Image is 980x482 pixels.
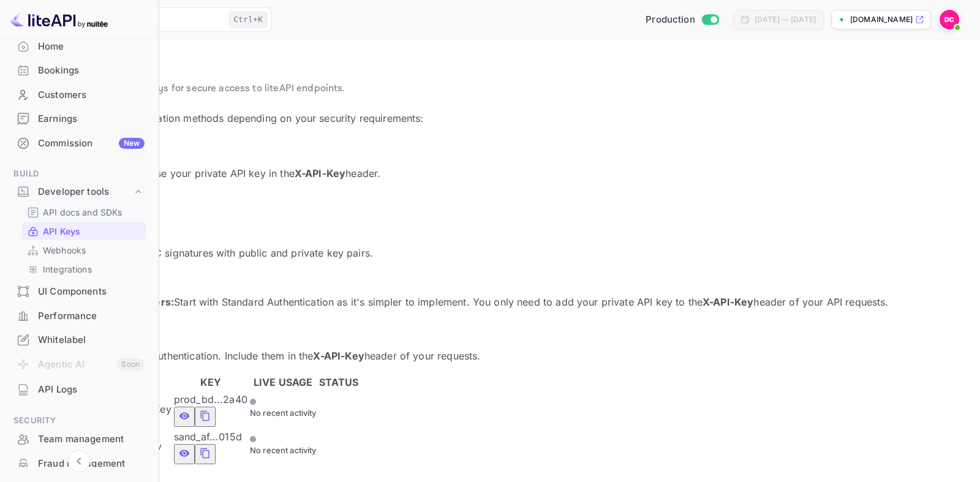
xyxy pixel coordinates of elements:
[38,432,145,446] div: Team management
[318,374,360,390] th: STATUS
[43,225,80,238] p: API Keys
[15,220,965,230] h6: 🔒 Secure Authentication
[7,452,151,475] a: Fraud management
[38,40,145,54] div: Home
[940,10,959,29] img: Dale Castaldi
[15,246,965,260] p: Enhanced security using HMAC signatures with public and private key pairs.
[38,383,145,397] div: API Logs
[15,323,965,335] h5: Private API Keys
[7,132,151,154] a: CommissionNew
[27,263,141,276] a: Integrations
[174,431,242,443] span: sand_af...015d
[7,304,151,328] div: Performance
[313,350,364,362] strong: X-API-Key
[250,408,317,418] span: No recent activity
[22,260,146,278] div: Integrations
[15,55,965,79] p: API Keys
[15,166,965,181] p: Simple and straightforward. Use your private API key in the header.
[646,13,695,27] span: Production
[7,35,151,59] div: Home
[229,12,267,28] div: Ctrl+K
[7,132,151,156] div: CommissionNew
[15,348,965,363] p: Use these keys for Standard Authentication. Include them in the header of your requests.
[7,328,151,351] a: Whitelabel
[15,81,965,96] p: Create and manage your API keys for secure access to liteAPI endpoints.
[174,393,247,405] span: prod_bd...2a40
[38,457,145,471] div: Fraud management
[7,304,151,327] a: Performance
[119,138,145,149] div: New
[250,445,317,455] span: No recent activity
[38,64,145,78] div: Bookings
[7,59,151,81] a: Bookings
[295,167,345,179] strong: X-API-Key
[7,280,151,303] a: UI Components
[7,167,151,181] span: Build
[15,373,361,466] table: private api keys table
[15,141,965,151] h6: 📋 Standard Authentication
[249,374,317,390] th: LIVE USAGE
[7,181,151,203] div: Developer tools
[7,107,151,131] div: Earnings
[38,309,145,323] div: Performance
[7,427,151,450] a: Team management
[22,222,146,240] div: API Keys
[7,107,151,130] a: Earnings
[641,13,723,27] div: Switch to Sandbox mode
[15,295,965,309] p: 💡 Start with Standard Authentication as it's simpler to implement. You only need to add your priv...
[755,14,816,25] div: [DATE] — [DATE]
[43,263,92,276] p: Integrations
[38,137,145,151] div: Commission
[703,296,753,308] strong: X-API-Key
[850,14,913,25] p: [DOMAIN_NAME]
[7,414,151,427] span: Security
[43,244,86,257] p: Webhooks
[27,225,141,238] a: API Keys
[38,285,145,299] div: UI Components
[7,280,151,304] div: UI Components
[43,206,123,219] p: API docs and SDKs
[7,83,151,106] a: Customers
[27,206,141,219] a: API docs and SDKs
[7,378,151,402] div: API Logs
[7,378,151,401] a: API Logs
[10,10,108,29] img: LiteAPI logo
[7,452,151,476] div: Fraud management
[7,35,151,58] a: Home
[22,241,146,259] div: Webhooks
[173,374,248,390] th: KEY
[38,333,145,347] div: Whitelabel
[15,111,965,126] p: LiteAPI supports two authentication methods depending on your security requirements:
[38,185,132,199] div: Developer tools
[7,83,151,107] div: Customers
[7,427,151,451] div: Team management
[22,203,146,221] div: API docs and SDKs
[27,244,141,257] a: Webhooks
[38,112,145,126] div: Earnings
[7,328,151,352] div: Whitelabel
[38,88,145,102] div: Customers
[7,59,151,83] div: Bookings
[68,450,90,472] button: Collapse navigation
